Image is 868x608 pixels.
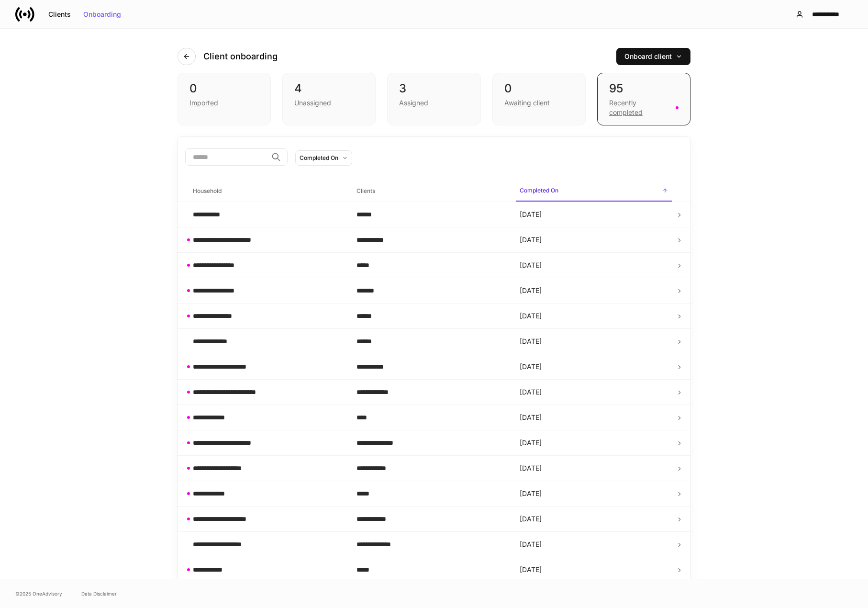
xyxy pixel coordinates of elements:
[387,73,480,125] div: 3Assigned
[504,81,574,96] div: 0
[512,354,676,380] td: [DATE]
[178,73,271,125] div: 0Imported
[512,405,676,430] td: [DATE]
[356,186,375,195] h6: Clients
[504,98,550,108] div: Awaiting client
[512,557,676,583] td: [DATE]
[512,278,676,304] td: [DATE]
[42,7,77,22] button: Clients
[512,329,676,354] td: [DATE]
[294,81,364,96] div: 4
[77,7,127,22] button: Onboarding
[624,53,682,60] div: Onboard client
[294,98,331,108] div: Unassigned
[512,380,676,405] td: [DATE]
[399,81,468,96] div: 3
[516,181,672,202] span: Completed On
[520,186,558,195] h6: Completed On
[512,507,676,532] td: [DATE]
[512,481,676,507] td: [DATE]
[83,11,121,18] div: Onboarding
[609,98,670,117] div: Recently completed
[15,590,62,597] span: © 2025 OneAdvisory
[48,11,71,18] div: Clients
[203,51,278,62] h4: Client onboarding
[189,81,259,96] div: 0
[512,304,676,329] td: [DATE]
[81,590,117,597] a: Data Disclaimer
[300,153,338,162] div: Completed On
[295,150,352,166] button: Completed On
[193,186,222,195] h6: Household
[512,253,676,278] td: [DATE]
[616,48,690,65] button: Onboard client
[597,73,690,125] div: 95Recently completed
[609,81,679,96] div: 95
[512,430,676,456] td: [DATE]
[512,532,676,557] td: [DATE]
[189,181,345,201] span: Household
[399,98,428,108] div: Assigned
[512,227,676,253] td: [DATE]
[492,73,586,125] div: 0Awaiting client
[353,181,509,201] span: Clients
[512,456,676,481] td: [DATE]
[282,73,376,125] div: 4Unassigned
[189,98,218,108] div: Imported
[512,202,676,227] td: [DATE]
